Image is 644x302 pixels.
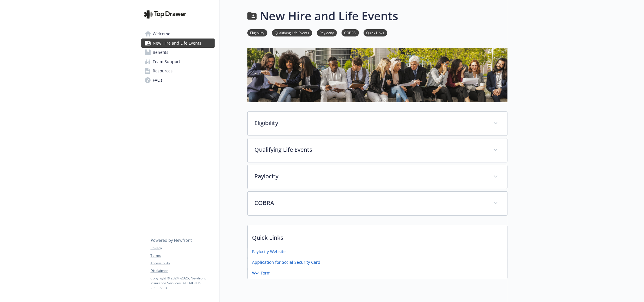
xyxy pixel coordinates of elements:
p: Copyright © 2024 - 2025 , Newfront Insurance Services, ALL RIGHTS RESERVED [151,276,214,290]
a: COBRA [342,30,359,35]
span: FAQs [153,76,163,85]
p: Eligibility [255,119,486,127]
img: new hire page banner [247,48,508,102]
span: Team Support [153,57,180,66]
a: Team Support [141,57,215,66]
p: Quick Links [248,225,507,247]
a: Paylocity Website [252,248,286,255]
span: Resources [153,66,173,76]
a: Eligibility [247,30,267,35]
p: COBRA [255,199,486,207]
div: Qualifying Life Events [248,138,507,162]
div: Paylocity [248,165,507,189]
a: Quick Links [364,30,387,35]
a: W-4 Form [252,270,271,276]
a: Terms [151,253,214,258]
a: Resources [141,66,215,76]
span: Benefits [153,48,169,57]
a: FAQs [141,76,215,85]
div: COBRA [248,192,507,215]
a: Application for Social Security Card [252,259,321,265]
a: Welcome [141,29,215,39]
div: Eligibility [248,112,507,136]
a: Disclaimer [151,268,214,273]
a: New Hire and Life Events [141,39,215,48]
h1: New Hire and Life Events [260,7,398,25]
a: Qualifying Life Events [272,30,312,35]
span: New Hire and Life Events [153,39,202,48]
a: Paylocity [317,30,337,35]
a: Privacy [151,246,214,251]
span: Welcome [153,29,171,39]
p: Paylocity [255,172,486,181]
a: Accessibility [151,261,214,266]
a: Benefits [141,48,215,57]
p: Qualifying Life Events [255,145,486,154]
